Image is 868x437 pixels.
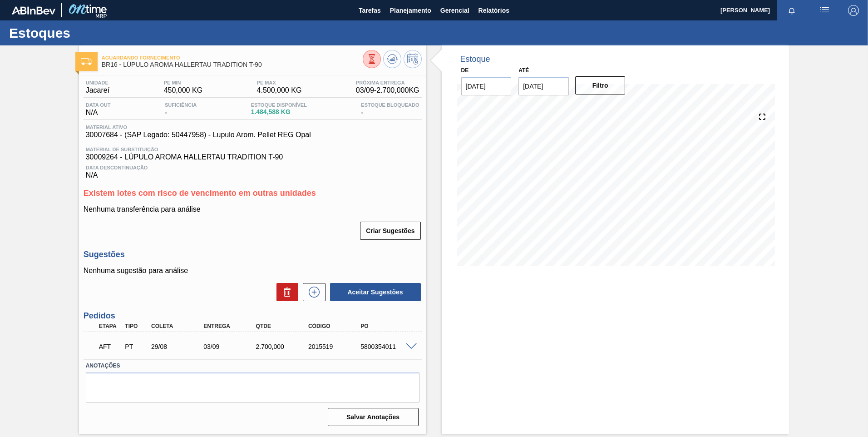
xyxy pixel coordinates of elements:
[149,323,207,329] div: Coleta
[84,311,422,321] h3: Pedidos
[201,343,260,350] div: 03/09/2025
[518,67,529,74] label: Até
[848,5,859,16] img: Logout
[257,80,302,85] span: PE MAX
[86,153,419,161] span: 30009264 - LÚPULO AROMA HALLERTAU TRADITION T-90
[390,5,431,16] span: Planejamento
[361,221,421,241] div: Criar Sugestões
[12,6,55,15] img: TNhmsLtSVTkK8tSr43FrP2fwEKptu5GPRR3wAAAABJRU5ErkJggg==
[86,80,109,85] span: Unidade
[84,102,113,117] div: N/A
[251,109,307,115] span: 1.484,588 KG
[164,80,202,85] span: PE MIN
[86,124,311,130] span: Material ativo
[251,102,307,108] span: Estoque Disponível
[819,5,830,16] img: userActions
[360,222,420,240] button: Criar Sugestões
[518,77,569,95] input: dd/mm/yyyy
[86,165,419,170] span: Data Descontinuação
[164,86,202,94] span: 450,000 KG
[325,282,422,302] div: Aceitar Sugestões
[356,86,419,94] span: 03/09 - 2.700,000 KG
[461,77,512,95] input: dd/mm/yyyy
[356,80,419,85] span: Próxima Entrega
[575,76,626,94] button: Filtro
[306,323,365,329] div: Código
[257,86,302,94] span: 4.500,000 KG
[84,189,316,198] span: Existem lotes com risco de vencimento em outras unidades
[81,58,92,65] img: Ícone
[440,5,469,16] span: Gerencial
[272,283,298,301] div: Excluir Sugestões
[404,50,422,68] button: Programar Estoque
[163,102,199,117] div: -
[358,323,417,329] div: PO
[363,50,381,68] button: Visão Geral dos Estoques
[123,323,150,329] div: Tipo
[361,102,419,108] span: Estoque Bloqueado
[330,283,421,301] button: Aceitar Sugestões
[149,343,207,350] div: 29/08/2025
[9,28,170,38] h1: Estoques
[123,343,150,350] div: Pedido de Transferência
[461,67,469,74] label: De
[777,4,806,17] button: Notificações
[359,5,381,16] span: Tarefas
[86,359,419,372] label: Anotações
[298,283,325,301] div: Nova sugestão
[84,161,422,179] div: N/A
[97,323,124,329] div: Etapa
[102,55,363,60] span: Aguardando Fornecimento
[254,323,312,329] div: Qtde
[254,343,312,350] div: 2.700,000
[86,102,111,108] span: Data out
[97,337,124,357] div: Aguardando Fornecimento
[102,61,363,68] span: BR16 - LÚPULO AROMA HALLERTAU TRADITION T-90
[86,86,109,94] span: Jacareí
[359,102,421,117] div: -
[460,55,490,64] div: Estoque
[86,131,311,139] span: 30007684 - (SAP Legado: 50447958) - Lupulo Arom. Pellet REG Opal
[84,205,422,214] p: Nenhuma transferência para análise
[84,250,422,259] h3: Sugestões
[201,323,260,329] div: Entrega
[84,267,422,275] p: Nenhuma sugestão para análise
[478,5,509,16] span: Relatórios
[306,343,365,350] div: 2015519
[99,343,122,350] p: AFT
[86,147,419,152] span: Material de Substituição
[383,50,401,68] button: Atualizar Gráfico
[328,408,419,426] button: Salvar Anotações
[358,343,417,350] div: 5800354011
[165,102,197,108] span: Suficiência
